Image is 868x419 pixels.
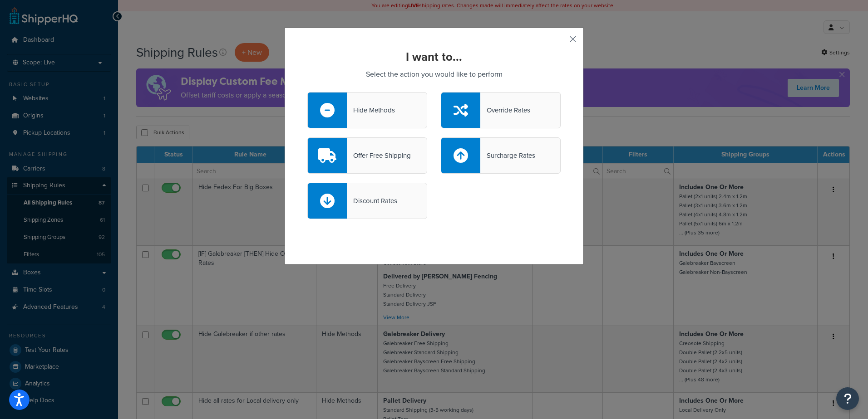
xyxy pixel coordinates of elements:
div: Discount Rates [347,195,397,207]
div: Offer Free Shipping [347,149,411,162]
div: Hide Methods [347,104,395,117]
p: Select the action you would like to perform [307,68,561,81]
strong: I want to... [406,48,462,65]
div: Override Rates [480,104,530,117]
button: Open Resource Center [836,387,859,410]
div: Surcharge Rates [480,149,535,162]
